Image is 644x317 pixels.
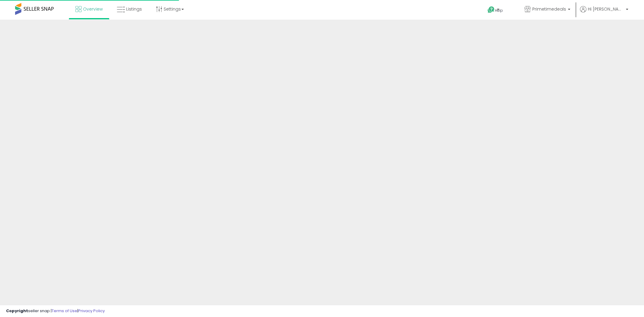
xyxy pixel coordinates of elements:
[126,6,142,12] span: Listings
[495,8,503,13] span: Help
[487,6,495,14] i: Get Help
[588,6,624,12] span: Hi [PERSON_NAME]
[483,2,515,20] a: Help
[83,6,103,12] span: Overview
[532,6,566,12] span: Primetimedeals
[580,6,628,20] a: Hi [PERSON_NAME]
